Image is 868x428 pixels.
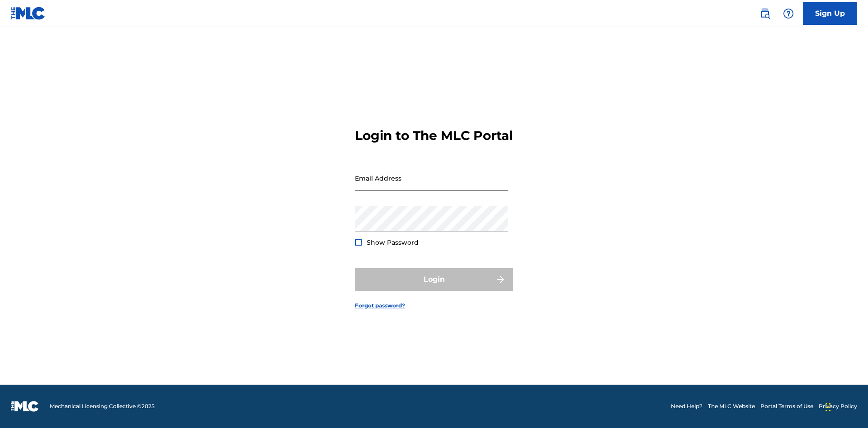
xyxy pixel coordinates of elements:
iframe: Chat Widget [823,385,868,428]
img: search [759,8,770,19]
a: Public Search [756,5,774,23]
a: Sign Up [803,2,857,25]
span: Show Password [367,238,419,247]
a: Privacy Policy [819,402,857,410]
img: MLC Logo [11,7,46,20]
img: logo [11,401,39,412]
a: Forgot password? [355,302,405,310]
img: help [783,8,794,19]
div: Drag [826,394,831,421]
h3: Login to The MLC Portal [355,128,513,144]
div: Help [779,5,797,23]
a: Need Help? [671,402,703,410]
a: Portal Terms of Use [760,402,813,410]
a: The MLC Website [708,402,755,410]
span: Mechanical Licensing Collective © 2025 [50,402,155,410]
